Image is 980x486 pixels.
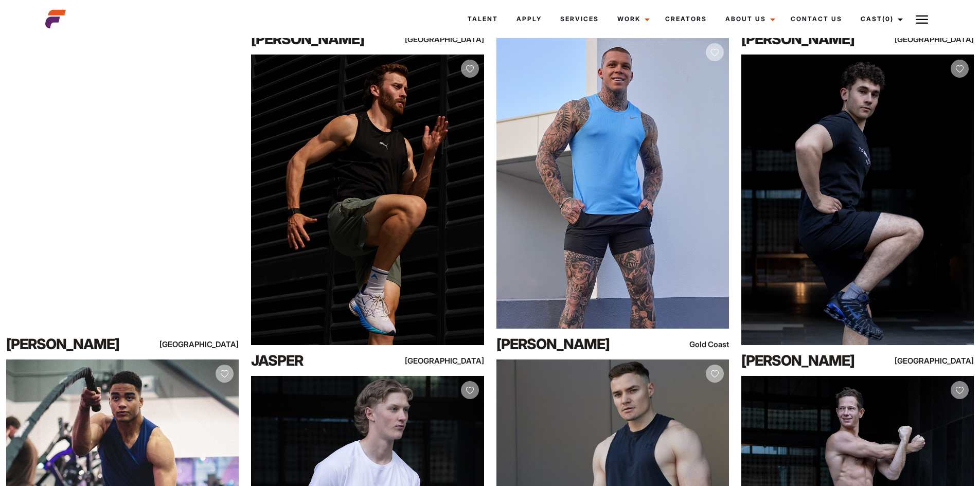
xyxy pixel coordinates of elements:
a: Services [551,5,608,33]
div: [PERSON_NAME] [741,29,881,49]
span: (0) [882,15,894,23]
div: Gold Coast [659,338,729,351]
a: Apply [507,5,551,33]
div: [PERSON_NAME] [251,29,390,49]
a: Creators [656,5,716,33]
a: Talent [458,5,507,33]
div: [PERSON_NAME] [6,334,146,354]
div: [GEOGRAPHIC_DATA] [904,354,974,367]
img: cropped-aefm-brand-fav-22-square.png [45,9,66,29]
div: [PERSON_NAME] [741,350,881,371]
div: Jasper [251,350,390,371]
div: [GEOGRAPHIC_DATA] [414,33,484,46]
div: [PERSON_NAME] [496,334,636,354]
a: Contact Us [781,5,851,33]
div: [GEOGRAPHIC_DATA] [169,338,239,351]
a: Cast(0) [851,5,909,33]
div: [GEOGRAPHIC_DATA] [414,354,484,367]
img: Burger icon [916,13,928,26]
div: [GEOGRAPHIC_DATA] [904,33,974,46]
a: About Us [716,5,781,33]
a: Work [608,5,656,33]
